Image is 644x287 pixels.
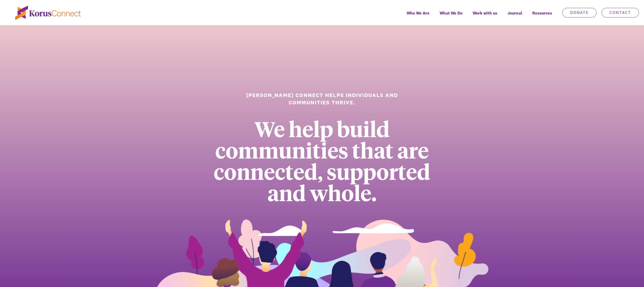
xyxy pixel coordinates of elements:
a: Donate [562,8,597,18]
a: Journal [502,7,527,25]
a: Who We Are [402,7,435,25]
a: Work with us [468,7,502,25]
span: Who We Are [407,9,430,17]
img: korus-connect%2Fc5177985-88d5-491d-9cd7-4a1febad1357_logo.svg [15,6,81,20]
h1: [PERSON_NAME] Connect helps individuals and communities thrive. [240,91,404,106]
div: We help build communities that are connected, supported and whole. [197,118,447,203]
span: What We Do [440,9,463,17]
span: Work with us [473,9,497,17]
a: What We Do [435,7,468,25]
span: Journal [507,9,522,17]
div: Resources [527,7,557,25]
a: Contact [602,8,639,18]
